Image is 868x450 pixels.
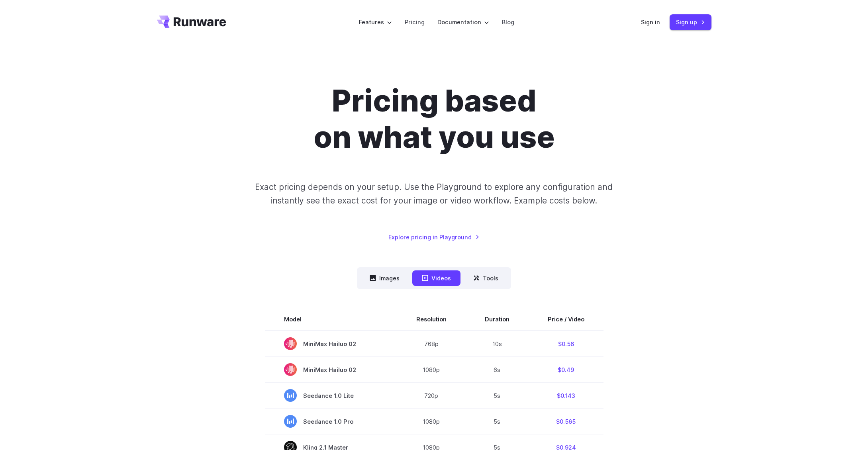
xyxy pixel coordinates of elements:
td: 5s [466,383,529,409]
td: $0.143 [529,383,603,409]
label: Features [359,18,392,27]
td: $0.49 [529,357,603,383]
th: Model [265,308,397,331]
td: $0.565 [529,409,603,434]
label: Documentation [437,18,489,27]
button: Tools [464,270,508,286]
button: Images [360,270,409,286]
td: 768p [397,331,466,357]
a: Go to / [157,16,226,28]
td: 1080p [397,357,466,383]
span: MiniMax Hailuo 02 [284,363,378,376]
th: Resolution [397,308,466,331]
a: Explore pricing in Playground [388,233,480,242]
a: Blog [502,18,514,27]
td: 6s [466,357,529,383]
th: Price / Video [529,308,603,331]
td: 1080p [397,409,466,434]
a: Pricing [405,18,425,27]
button: Videos [412,270,460,286]
span: Seedance 1.0 Lite [284,389,378,402]
th: Duration [466,308,529,331]
h1: Pricing based on what you use [212,83,656,155]
td: 720p [397,383,466,409]
p: Exact pricing depends on your setup. Use the Playground to explore any configuration and instantl... [240,180,628,207]
span: Seedance 1.0 Pro [284,415,378,428]
td: 10s [466,331,529,357]
a: Sign in [641,18,660,27]
td: 5s [466,409,529,434]
td: $0.56 [529,331,603,357]
a: Sign up [670,14,711,30]
span: MiniMax Hailuo 02 [284,337,378,350]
